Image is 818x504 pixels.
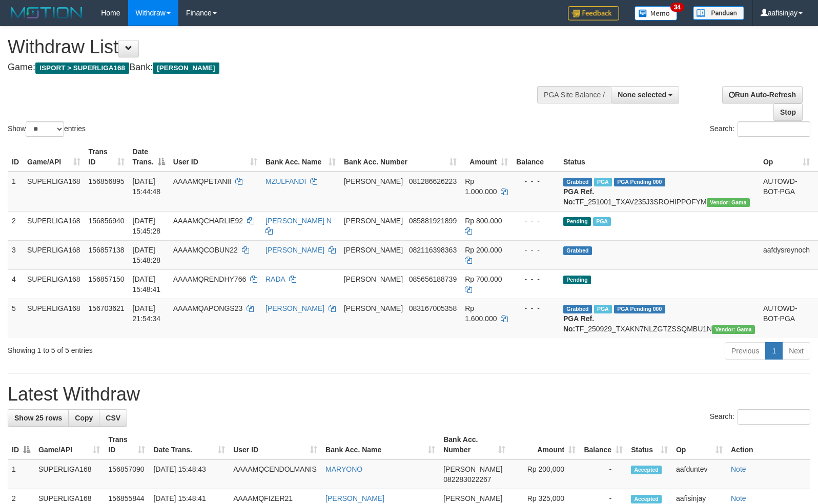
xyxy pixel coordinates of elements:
[782,342,810,360] a: Next
[443,475,491,484] span: Copy 082283022267 to clipboard
[8,409,69,427] a: Show 25 rows
[344,217,403,225] span: [PERSON_NAME]
[321,430,439,459] th: Bank Acc. Name: activate to sort column ascending
[8,37,535,57] h1: Withdraw List
[23,269,85,299] td: SUPERLIGA168
[672,430,727,459] th: Op: activate to sort column ascending
[409,246,457,254] span: Copy 082116398363 to clipboard
[409,304,457,312] span: Copy 083167005358 to clipboard
[173,246,238,254] span: AAAAMQCOBUN22
[611,86,679,103] button: None selected
[23,240,85,269] td: SUPERLIGA168
[173,275,246,283] span: AAAAMQRENDHY766
[443,465,502,473] span: [PERSON_NAME]
[563,246,592,255] span: Grabbed
[516,303,555,313] div: - - -
[133,177,161,196] span: [DATE] 15:44:48
[627,430,672,459] th: Status: activate to sort column ascending
[344,304,403,312] span: [PERSON_NAME]
[8,384,810,405] h1: Latest Withdraw
[409,217,457,225] span: Copy 085881921899 to clipboard
[8,211,23,240] td: 2
[759,142,814,172] th: Op: activate to sort column ascending
[265,304,324,312] a: [PERSON_NAME]
[173,304,242,312] span: AAAAMQAPONGS23
[8,240,23,269] td: 3
[14,414,62,422] span: Show 25 rows
[149,459,229,489] td: [DATE] 15:48:43
[344,246,403,254] span: [PERSON_NAME]
[509,430,580,459] th: Amount: activate to sort column ascending
[563,276,591,284] span: Pending
[439,430,509,459] th: Bank Acc. Number: activate to sort column ascending
[759,299,814,338] td: AUTOWD-BOT-PGA
[89,275,125,283] span: 156857150
[8,142,23,172] th: ID
[265,177,306,185] a: MZULFANDI
[722,86,803,103] a: Run Auto-Refresh
[35,62,129,74] span: ISPORT > SUPERLIGA168
[593,217,611,226] span: Marked by aafheankoy
[8,269,23,299] td: 4
[759,172,814,212] td: AUTOWD-BOT-PGA
[265,217,332,225] a: [PERSON_NAME] N
[631,495,662,503] span: Accepted
[23,211,85,240] td: SUPERLIGA168
[580,459,627,489] td: -
[710,121,810,137] label: Search:
[516,274,555,284] div: - - -
[23,299,85,338] td: SUPERLIGA168
[765,342,783,360] a: 1
[104,430,149,459] th: Trans ID: activate to sort column ascending
[614,178,665,186] span: PGA Pending
[516,216,555,226] div: - - -
[738,409,810,425] input: Search:
[85,142,129,172] th: Trans ID: activate to sort column ascending
[509,459,580,489] td: Rp 200,000
[173,177,231,185] span: AAAAMQPETANII
[443,494,502,502] span: [PERSON_NAME]
[512,142,559,172] th: Balance
[89,246,125,254] span: 156857138
[34,459,104,489] td: SUPERLIGA168
[409,275,457,283] span: Copy 085656188739 to clipboard
[99,409,127,427] a: CSV
[563,314,594,333] b: PGA Ref. No:
[8,299,23,338] td: 5
[34,430,104,459] th: Game/API: activate to sort column ascending
[563,305,592,313] span: Grabbed
[614,305,665,313] span: PGA Pending
[265,275,285,283] a: RADA
[106,414,120,422] span: CSV
[153,62,219,74] span: [PERSON_NAME]
[104,459,149,489] td: 156857090
[129,142,169,172] th: Date Trans.: activate to sort column descending
[133,217,161,235] span: [DATE] 15:45:28
[8,172,23,212] td: 1
[731,465,746,473] a: Note
[635,6,678,20] img: Button%20Memo.svg
[23,172,85,212] td: SUPERLIGA168
[265,246,324,254] a: [PERSON_NAME]
[8,5,86,20] img: MOTION_logo.png
[89,217,125,225] span: 156856940
[229,459,321,489] td: AAAAMQCENDOLMANIS
[465,275,502,283] span: Rp 700.000
[559,172,759,212] td: TF_251001_TXAV235J3SROHIPPOFYM
[465,246,502,254] span: Rp 200.000
[133,246,161,264] span: [DATE] 15:48:28
[773,103,803,121] a: Stop
[68,409,99,427] a: Copy
[759,240,814,269] td: aafdysreynoch
[8,430,34,459] th: ID: activate to sort column descending
[631,466,662,474] span: Accepted
[672,459,727,489] td: aafduntev
[8,341,333,355] div: Showing 1 to 5 of 5 entries
[580,430,627,459] th: Balance: activate to sort column ascending
[133,304,161,323] span: [DATE] 21:54:34
[340,142,461,172] th: Bank Acc. Number: activate to sort column ascending
[568,6,619,20] img: Feedback.jpg
[559,299,759,338] td: TF_250929_TXAKN7NLZGTZSSQMBU1N
[8,459,34,489] td: 1
[89,177,125,185] span: 156856895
